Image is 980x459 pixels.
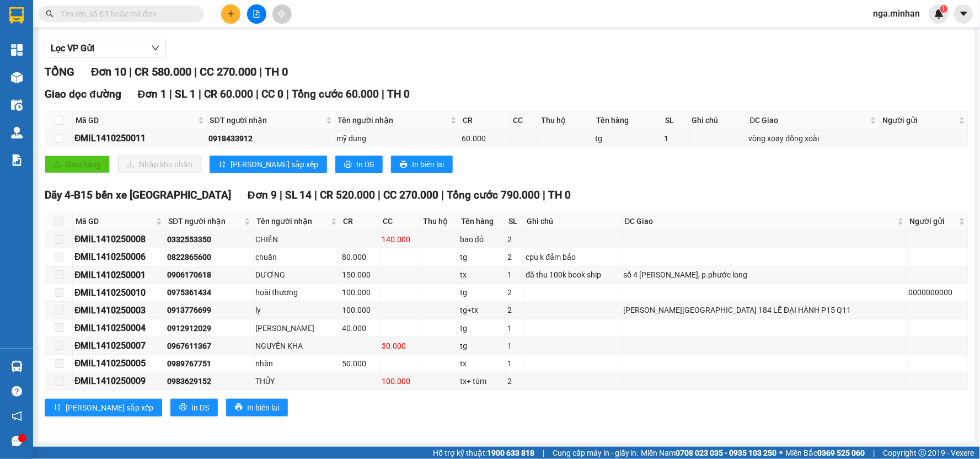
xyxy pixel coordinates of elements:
td: ĐMIL1410250010 [73,284,165,302]
span: Mã GD [76,114,196,126]
td: CHIẾN [254,231,340,248]
div: 0000000000 [909,286,966,298]
td: ĐMIL1410250001 [73,266,165,284]
th: CR [460,111,510,130]
span: TH 0 [549,189,571,201]
img: warehouse-icon [11,72,23,83]
button: file-add [247,4,266,24]
div: ĐMIL1410250007 [74,339,163,353]
div: tg+tx [460,304,504,316]
span: ⚪️ [780,451,783,455]
div: 0822865600 [167,251,251,263]
strong: 0708 023 035 - 0935 103 250 [676,449,777,457]
span: | [280,189,282,201]
span: sort-ascending [53,403,61,412]
span: In DS [356,158,374,170]
span: | [543,447,544,459]
span: In DS [191,402,209,414]
td: chuẩn [254,248,340,266]
span: notification [12,411,22,421]
th: Ghi chú [689,111,747,130]
div: tg [460,340,504,352]
span: printer [344,161,352,169]
div: tx [460,357,504,370]
th: Thu hộ [539,111,594,130]
button: sort-ascending[PERSON_NAME] sắp xếp [210,156,327,173]
th: CR [340,212,381,231]
span: aim [278,10,286,18]
td: ĐMIL1410250005 [73,355,165,372]
button: printerIn biên lai [391,156,453,173]
div: 80.000 [342,251,378,263]
button: uploadGiao hàng [45,156,110,173]
td: ĐMIL1410250008 [73,231,165,248]
td: 0913776699 [165,302,254,319]
span: down [151,44,160,52]
div: ĐMIL1410250011 [74,131,205,145]
span: Giao dọc đường [45,88,121,100]
span: Đơn 1 [138,88,167,100]
span: Tổng cước 60.000 [292,88,379,100]
td: nhàn [254,355,340,372]
div: 1 [665,132,687,145]
img: solution-icon [11,154,23,166]
div: ĐMIL1410250001 [74,268,163,282]
span: SL 14 [285,189,312,201]
th: Tên hàng [594,111,663,130]
span: Lọc VP Gửi [51,41,94,55]
span: plus [227,10,235,18]
div: [PERSON_NAME][GEOGRAPHIC_DATA] 184 LÊ ĐẠI HÀNH P15 Q11 [624,304,905,316]
span: printer [400,161,408,169]
img: dashboard-icon [11,44,23,56]
td: DƯƠNG [254,266,340,284]
td: 0906170618 [165,266,254,284]
span: CR 580.000 [135,65,191,78]
span: | [286,88,289,100]
span: copyright [919,449,927,457]
div: tx+ túm [460,375,504,387]
div: 60.000 [462,132,508,145]
div: ĐMIL1410250004 [74,321,163,335]
span: In biên lai [247,402,279,414]
div: ĐMIL1410250010 [74,286,163,300]
td: 0989767751 [165,355,254,372]
div: 0989767751 [167,357,251,370]
span: Hỗ trợ kỹ thuật: [433,447,534,459]
span: SĐT người nhận [168,215,242,227]
div: 2 [507,251,522,263]
th: Ghi chú [524,212,622,231]
div: [PERSON_NAME] [255,322,338,334]
span: CC 270.000 [384,189,439,201]
button: printerIn biên lai [226,399,288,417]
span: TH 0 [387,88,410,100]
div: 1 [507,357,522,370]
th: SL [506,212,524,231]
span: CR 60.000 [204,88,253,100]
div: 1 [507,340,522,352]
span: | [378,189,381,201]
div: 0975361434 [167,286,251,298]
div: NGUYÊN KHA [255,340,338,352]
div: 0918433912 [209,132,333,145]
img: warehouse-icon [11,361,23,372]
td: 0975361434 [165,284,254,302]
div: 50.000 [342,357,378,370]
td: ĐMIL1410250007 [73,337,165,355]
span: ĐC Giao [750,114,868,126]
td: mỹ dung [335,130,460,147]
img: logo-vxr [9,7,24,24]
span: ĐC Giao [625,215,896,227]
button: aim [272,4,292,24]
div: 100.000 [342,304,378,316]
span: | [256,88,259,100]
div: đã thu 100k book ship [526,269,620,281]
span: | [259,65,262,78]
span: Tên người nhận [338,114,449,126]
span: Người gửi [910,215,957,227]
span: Tên người nhận [256,215,328,227]
div: 0906170618 [167,269,251,281]
span: file-add [253,10,260,18]
span: nga.minhan [865,7,929,20]
sup: 1 [940,5,948,13]
td: 0912912029 [165,319,254,337]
